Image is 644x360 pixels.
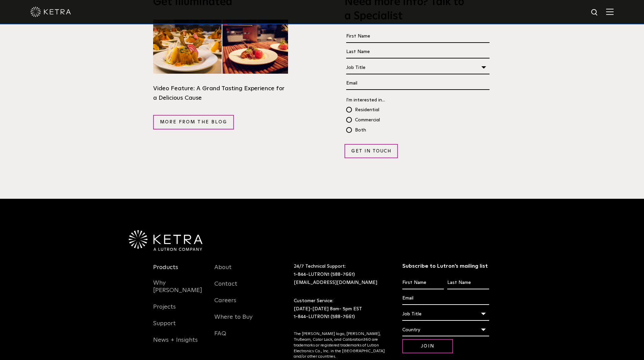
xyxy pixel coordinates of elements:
h3: Subscribe to Lutron’s mailing list [402,263,489,270]
img: Ketra-aLutronCo_White_RGB [129,230,202,251]
a: Video Feature: A Grand Tasting Experience for a Delicious Cause [153,20,288,103]
a: Products [153,264,178,279]
div: Job Title [402,308,489,320]
a: Why [PERSON_NAME] [153,279,205,302]
input: First Name [346,30,490,43]
a: 1-844-LUTRON1 (588-7661) [294,314,355,319]
span: Residential [346,105,379,115]
a: Contact [214,280,237,296]
a: Support [153,320,176,335]
a: News + Insights [153,336,198,352]
a: Careers [214,297,236,312]
a: About [214,264,232,279]
img: C-CAP-IlluminatedSection [153,20,288,74]
a: Projects [153,303,176,319]
div: Navigation Menu [214,263,266,345]
input: First Name [402,277,444,289]
a: Where to Buy [214,313,253,329]
span: Commercial [346,115,380,125]
a: 1-844-LUTRON1 (588-7661) [294,272,355,277]
div: Navigation Menu [153,263,205,352]
input: Last Name [447,277,489,289]
input: Get in Touch [344,144,398,158]
input: Last Name [346,46,490,58]
img: ketra-logo-2019-white [30,7,71,17]
p: Customer Service: [DATE]-[DATE] 8am- 5pm EST [294,297,385,321]
img: search icon [591,8,599,17]
div: Video Feature: A Grand Tasting Experience for a Delicious Cause [153,84,288,103]
div: Job Title [346,61,490,74]
p: 24/7 Technical Support: [294,263,385,287]
p: The [PERSON_NAME] logo, [PERSON_NAME], TruBeam, Color Lock, and Calibration360 are trademarks or ... [294,331,385,360]
div: Country [402,323,489,336]
img: Hamburger%20Nav.svg [606,8,614,15]
a: [EMAIL_ADDRESS][DOMAIN_NAME] [294,280,377,285]
input: Email [346,77,490,90]
a: More from the blog [153,115,234,129]
a: FAQ [214,330,226,345]
input: Email [402,292,489,305]
input: Join [402,339,453,354]
span: I'm interested in... [346,98,385,102]
span: Both [346,125,366,135]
